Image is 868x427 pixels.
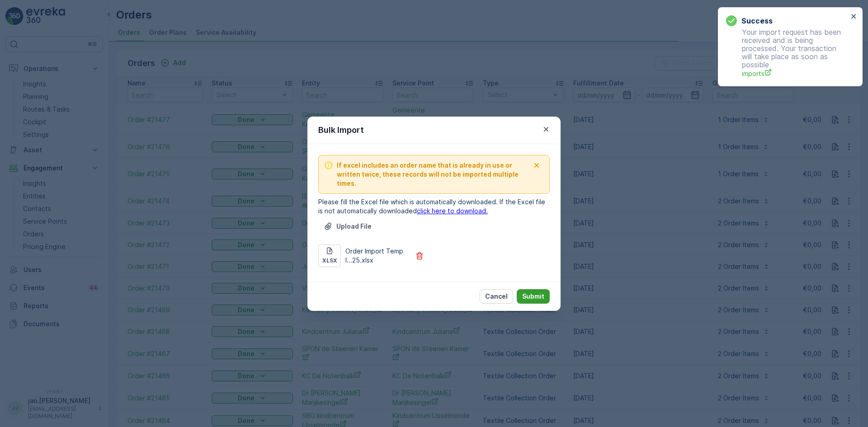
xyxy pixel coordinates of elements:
p: Submit [522,292,544,301]
button: Submit [517,289,550,304]
button: close [851,13,857,21]
p: Bulk Import [318,124,364,136]
p: Order Import Templ...25.xlsx [345,247,410,265]
p: Your import request has been received and is being processed. Your transaction will take place as... [726,28,848,78]
p: xlsx [322,257,337,264]
span: If excel includes an order name that is already in use or written twice, these records will not b... [337,161,529,188]
p: Please fill the Excel file which is automatically downloaded. If the Excel file is not automatica... [318,197,550,216]
a: click here to download. [417,207,488,215]
p: Upload File [336,222,372,231]
h3: Success [741,15,773,26]
button: Cancel [480,289,513,304]
a: imports [742,69,848,78]
button: Upload File [318,219,377,234]
p: Cancel [485,292,508,301]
